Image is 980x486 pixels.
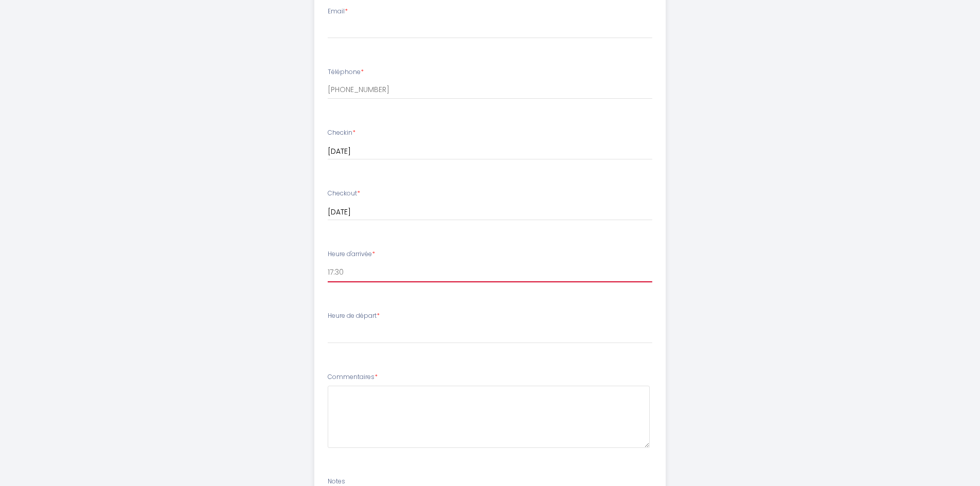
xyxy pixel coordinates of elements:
[328,7,348,16] label: Email
[328,372,378,382] label: Commentaires
[328,189,360,199] label: Checkout
[328,128,355,138] label: Checkin
[328,311,380,321] label: Heure de départ
[328,249,375,259] label: Heure d'arrivée
[328,67,364,77] label: Téléphone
